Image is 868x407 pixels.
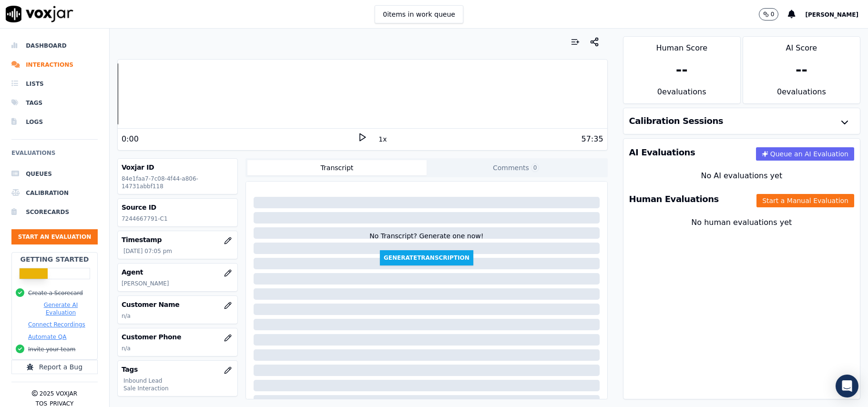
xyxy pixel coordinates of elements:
[28,289,83,297] button: Create a Scorecard
[623,37,740,54] div: Human Score
[759,8,779,20] button: 0
[247,160,427,175] button: Transcript
[623,86,740,103] div: 0 evaluation s
[122,365,234,374] h3: Tags
[122,215,234,223] p: 7244667791-C1
[759,8,788,20] button: 0
[631,170,852,182] div: No AI evaluations yet
[377,132,388,146] button: 1x
[629,195,719,203] h3: Human Evaluations
[122,300,234,309] h3: Customer Name
[122,133,139,145] div: 0:00
[11,36,98,55] a: Dashboard
[629,148,695,157] h3: AI Evaluations
[11,74,98,93] a: Lists
[805,9,868,20] button: [PERSON_NAME]
[743,37,860,54] div: AI Score
[122,345,234,352] p: n/a
[631,217,852,251] div: No human evaluations yet
[11,147,98,164] h6: Evaluations
[531,163,540,172] span: 0
[28,346,75,353] button: Invite your team
[123,377,234,385] p: Inbound Lead
[122,280,234,287] p: [PERSON_NAME]
[369,231,483,250] div: No Transcript? Generate one now!
[743,86,860,103] div: 0 evaluation s
[122,235,234,244] h3: Timestamp
[11,93,98,112] a: Tags
[122,267,234,277] h3: Agent
[40,390,77,397] p: 2025 Voxjar
[123,385,234,392] p: Sale Interaction
[836,375,858,397] div: Open Intercom Messenger
[122,203,234,212] h3: Source ID
[375,5,463,23] button: 0items in work queue
[581,133,603,145] div: 57:35
[796,61,807,79] div: --
[11,229,98,244] button: Start an Evaluation
[11,112,98,132] a: Logs
[122,312,234,320] p: n/a
[427,160,606,175] button: Comments
[20,254,89,264] h2: Getting Started
[123,247,234,255] p: [DATE] 07:05 pm
[6,6,73,22] img: voxjar logo
[122,175,234,190] p: 84e1faa7-7c08-4f44-a806-14731abbf118
[11,183,98,203] a: Calibration
[28,301,93,316] button: Generate AI Evaluation
[11,360,98,374] button: Report a Bug
[11,55,98,74] a: Interactions
[629,117,724,125] h3: Calibration Sessions
[11,164,98,183] a: Queues
[676,61,688,79] div: --
[380,250,473,265] button: GenerateTranscription
[28,333,66,341] button: Automate QA
[28,321,85,328] button: Connect Recordings
[805,11,858,18] span: [PERSON_NAME]
[11,203,98,222] a: Scorecards
[122,163,234,172] h3: Voxjar ID
[771,10,775,18] p: 0
[756,194,854,207] button: Start a Manual Evaluation
[756,147,854,161] button: Queue an AI Evaluation
[122,332,234,342] h3: Customer Phone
